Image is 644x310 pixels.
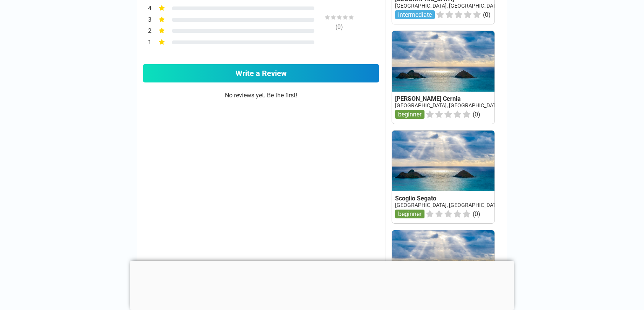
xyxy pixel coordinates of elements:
div: 2 [143,26,151,36]
div: 1 [143,38,151,48]
a: Write a Review [143,64,379,82]
div: 4 [143,4,151,14]
div: 3 [143,15,151,25]
div: ( 0 ) [311,23,368,31]
div: No reviews yet. Be the first! [143,92,379,137]
iframe: Advertisement [130,261,514,308]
